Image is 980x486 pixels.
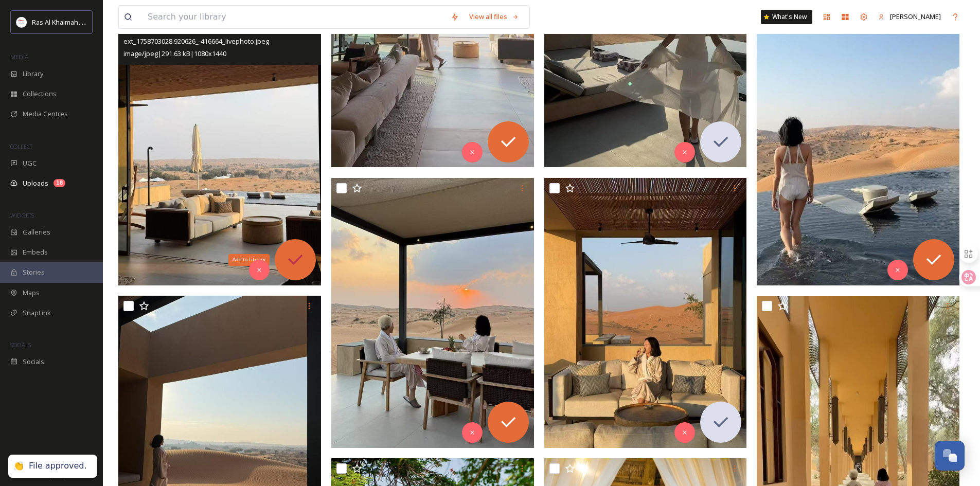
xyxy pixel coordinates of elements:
span: image/jpeg | 291.63 kB | 1080 x 1440 [123,49,226,58]
span: COLLECT [10,142,32,150]
span: [PERSON_NAME] [890,12,941,21]
a: View all files [464,7,524,27]
span: UGC [23,158,37,168]
a: [PERSON_NAME] [873,7,946,27]
img: Logo_RAKTDA_RGB-01.png [16,17,27,27]
img: ext_1758703024.638671_-416667_livephoto.jpeg [544,178,747,448]
button: Open Chat [935,441,965,471]
span: WIDGETS [10,211,34,219]
span: ext_1758703028.920626_-416664_livephoto.jpeg [123,37,269,46]
span: Galleries [23,227,50,237]
div: Add to Library [228,254,270,265]
span: SOCIALS [10,341,31,349]
span: Library [23,69,43,79]
span: Embeds [23,247,48,257]
img: ext_1758703028.920626_-416664_livephoto.jpeg [118,15,321,285]
span: Maps [23,288,40,298]
span: Stories [23,267,45,277]
div: 👏 [13,461,24,472]
span: Socials [23,357,44,367]
span: SnapLink [23,308,51,318]
input: Search your library [142,6,446,28]
span: Media Centres [23,109,68,119]
span: Collections [23,89,57,99]
div: 18 [54,179,65,187]
img: ext_1758703024.661019_-416670_livephoto.jpeg [331,178,534,448]
span: Uploads [23,178,48,188]
span: MEDIA [10,53,28,61]
a: What's New [761,10,812,24]
span: Ras Al Khaimah Tourism Development Authority [32,17,177,27]
div: File approved. [29,461,87,472]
